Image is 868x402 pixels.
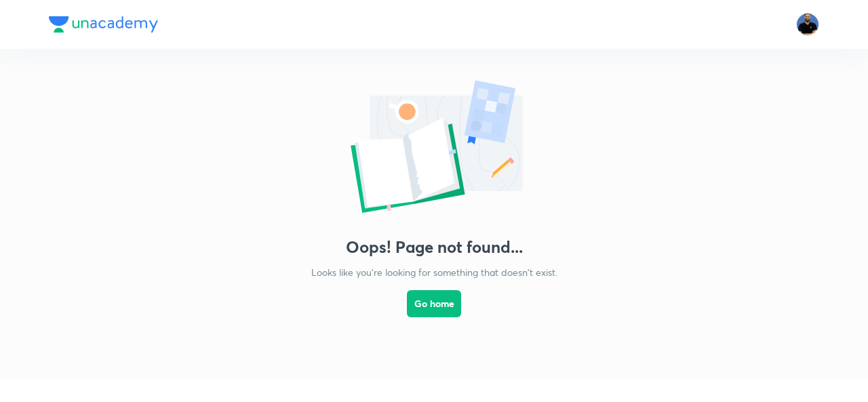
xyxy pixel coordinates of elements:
[796,13,819,36] img: Md Afroj
[407,290,461,317] button: Go home
[311,265,557,279] p: Looks like you're looking for something that doesn't exist.
[298,76,570,221] img: error
[346,237,523,257] h3: Oops! Page not found...
[407,279,461,353] a: Go home
[49,16,158,33] img: Company Logo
